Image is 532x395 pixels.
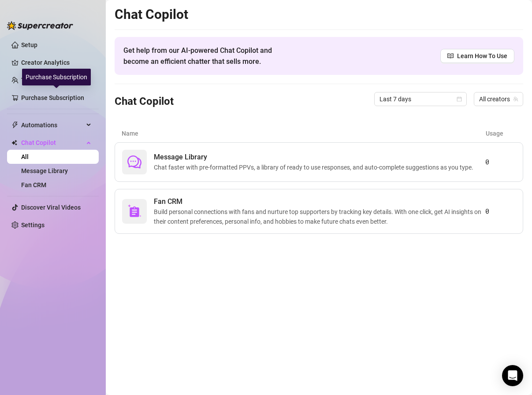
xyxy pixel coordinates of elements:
[486,129,516,138] article: Usage
[447,53,454,59] span: read
[457,96,462,102] span: calendar
[7,21,73,30] img: logo-BBDzfeDw.svg
[21,77,64,84] a: Team Analytics
[21,221,45,229] a: Settings
[21,204,81,211] a: Discover Viral Videos
[123,45,293,67] span: Get help from our AI-powered Chat Copilot and become an efficient chatter that sells more.
[21,91,92,105] a: Purchase Subscription
[21,41,37,48] a: Setup
[11,122,19,129] span: thunderbolt
[22,69,91,85] div: Purchase Subscription
[127,155,141,169] span: comment
[21,181,46,188] a: Fan CRM
[21,153,29,160] a: All
[485,206,516,217] article: 0
[485,157,516,167] article: 0
[502,365,523,386] div: Open Intercom Messenger
[154,207,485,226] span: Build personal connections with fans and nurture top supporters by tracking key details. With one...
[11,140,17,146] img: Chat Copilot
[21,167,68,174] a: Message Library
[21,55,92,70] a: Creator Analytics
[154,152,477,162] span: Message Library
[127,204,141,218] img: svg%3e
[115,95,174,109] h3: Chat Copilot
[513,96,518,102] span: team
[21,136,84,150] span: Chat Copilot
[379,92,461,106] span: Last 7 days
[479,92,518,106] span: All creators
[440,49,514,63] a: Learn How To Use
[154,162,477,172] span: Chat faster with pre-formatted PPVs, a library of ready to use responses, and auto-complete sugge...
[115,6,523,23] h2: Chat Copilot
[154,196,485,207] span: Fan CRM
[457,51,507,61] span: Learn How To Use
[122,129,486,138] article: Name
[21,118,84,132] span: Automations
